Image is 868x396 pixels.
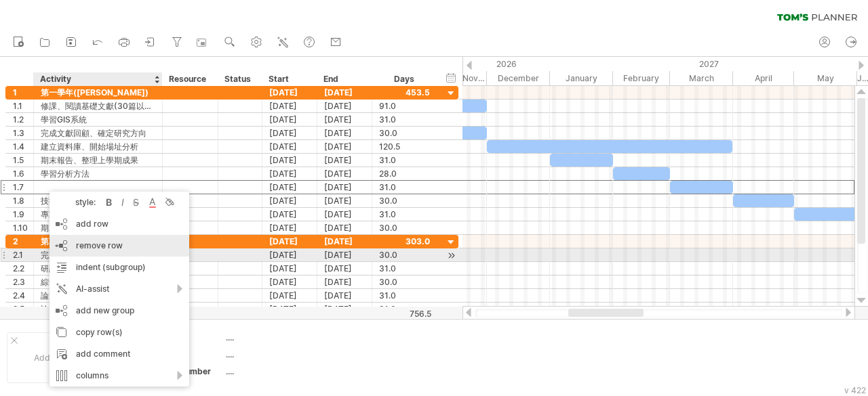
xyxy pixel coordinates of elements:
div: 1 [13,86,33,99]
div: [DATE] [317,221,372,234]
div: add comment [50,343,189,365]
div: 論⽂修改、準備⼝試 [41,303,155,315]
div: [DATE] [317,127,372,139]
div: 技術⽅案評估、成本計算 [41,194,155,207]
div: [DATE] [262,221,317,234]
div: [DATE] [262,248,317,261]
div: [DATE] [262,235,317,248]
div: [DATE] [262,167,317,180]
div: 1.3 [13,127,33,139]
div: 91.0 [379,100,430,112]
div: [DATE] [262,86,317,99]
div: 2.3 [13,276,33,288]
div: [DATE] [317,181,372,194]
div: April 2027 [733,71,794,85]
div: 1.5 [13,154,33,167]
div: January 2027 [550,71,613,85]
div: Status [224,72,254,86]
div: v 422 [844,385,866,395]
div: [DATE] [262,276,317,288]
div: 綜合討論與結論 [41,276,155,288]
div: 研討會論⽂撰寫與投稿 [41,262,155,275]
div: 2.2 [13,262,33,275]
div: May 2027 [794,71,857,85]
div: 120.5 [379,140,430,153]
div: [DATE] [317,113,372,126]
div: .... [226,349,340,360]
div: 完成成本效益分析 [41,248,155,261]
span: remove row [76,240,123,250]
div: [DATE] [262,289,317,302]
div: 31.0 [379,262,430,275]
div: 30.0 [379,221,430,234]
div: 2 [13,235,33,248]
div: [DATE] [262,181,317,194]
div: 第⼆學年(碩⼆) [41,235,155,248]
div: [DATE] [262,262,317,275]
div: February 2027 [613,71,670,85]
div: scroll to activity [445,248,458,263]
div: 1.4 [13,140,33,153]
div: .... [226,332,340,343]
div: 第⼀學年([PERSON_NAME]) [41,86,155,99]
div: Resource [169,72,210,86]
div: Activity [40,72,155,86]
div: March 2027 [670,71,733,85]
div: Days [372,72,436,86]
div: 期末報告、撰寫論⽂初稿(第1-3章) [41,221,155,234]
div: [DATE] [317,303,372,315]
div: 建⽴資料庫、開始場址分析 [41,140,155,153]
div: 31.0 [379,181,430,194]
div: 2.5 [13,303,33,315]
div: 學習GIS系統 [41,113,155,126]
div: 1.2 [13,113,33,126]
div: 1.8 [13,194,33,207]
div: 756.5 [373,309,431,319]
div: Start [269,72,309,86]
div: 1.7 [13,181,33,194]
div: copy row(s) [50,322,189,343]
div: [DATE] [317,276,372,288]
div: 1.6 [13,167,33,180]
div: [DATE] [317,248,372,261]
div: add row [50,213,189,235]
div: [DATE] [262,303,317,315]
div: [DATE] [262,208,317,221]
div: [DATE] [262,194,317,207]
div: AI-assist [50,278,189,300]
div: 31.0 [379,289,430,302]
div: 2.1 [13,248,33,261]
div: 1.9 [13,208,33,221]
div: [DATE] [317,289,372,302]
div: [DATE] [262,154,317,167]
div: 30.0 [379,248,430,261]
div: 完成⽂獻回顧、確定研究⽅向 [41,127,155,139]
div: [DATE] [317,140,372,153]
div: 31.0 [379,154,430,167]
div: End [323,72,364,86]
div: [DATE] [317,86,372,99]
div: December 2026 [487,71,550,85]
div: 31.0 [379,303,430,315]
div: [DATE] [317,235,372,248]
div: 1.10 [13,221,33,234]
div: 31.0 [379,208,430,221]
div: [DATE] [317,208,372,221]
div: 學習分析⽅法 [41,167,155,180]
div: 30.0 [379,276,430,288]
div: Add your own logo [7,332,134,383]
div: 論⽂初稿完成 [41,289,155,302]
div: [DATE] [317,100,372,112]
div: [DATE] [317,194,372,207]
div: [DATE] [317,167,372,180]
div: .... [226,366,340,377]
div: 28.0 [379,167,430,180]
div: 期末報告、整理上學期成果 [41,154,155,167]
div: columns [50,365,189,387]
div: 30.0 [379,127,430,139]
div: [DATE] [317,262,372,275]
div: 2.4 [13,289,33,302]
div: [DATE] [262,140,317,153]
div: indent (subgroup) [50,257,189,278]
div: [DATE] [262,100,317,112]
